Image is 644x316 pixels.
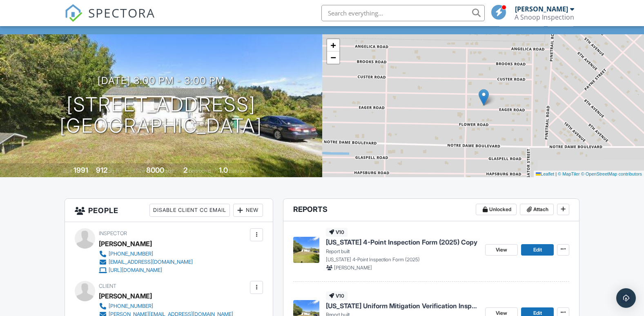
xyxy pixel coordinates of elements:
[189,168,211,174] span: bedrooms
[146,166,164,174] div: 8000
[63,168,72,174] span: Built
[616,288,636,308] div: Open Intercom Messenger
[515,13,574,21] div: A Snoop Inspection
[479,89,489,106] img: Marker
[99,250,193,258] a: [PHONE_NUMBER]
[99,283,116,289] span: Client
[327,39,339,51] a: Zoom in
[219,166,228,174] div: 1.0
[65,11,155,28] a: SPECTORA
[499,15,544,26] div: Client View
[65,4,82,22] img: The Best Home Inspection Software - Spectora
[88,4,155,21] span: SPECTORA
[515,5,568,13] div: [PERSON_NAME]
[60,94,262,137] h1: [STREET_ADDRESS] [GEOGRAPHIC_DATA]
[233,204,263,217] div: New
[99,238,152,250] div: [PERSON_NAME]
[99,302,233,310] a: [PHONE_NUMBER]
[96,166,107,174] div: 912
[327,51,339,64] a: Zoom out
[555,171,557,176] span: |
[581,171,642,176] a: © OpenStreetMap contributors
[536,171,554,176] a: Leaflet
[149,204,230,217] div: Disable Client CC Email
[330,40,336,50] span: +
[109,267,162,274] div: [URL][DOMAIN_NAME]
[98,75,225,86] h3: [DATE] 3:00 pm - 3:00 pm
[74,166,88,174] div: 1991
[109,251,153,257] div: [PHONE_NUMBER]
[547,15,574,26] div: More
[128,168,145,174] span: Lot Size
[99,230,127,236] span: Inspector
[558,171,580,176] a: © MapTiler
[330,52,336,62] span: −
[183,166,187,174] div: 2
[109,168,120,174] span: sq. ft.
[321,5,485,21] input: Search everything...
[109,303,153,309] div: [PHONE_NUMBER]
[109,259,193,265] div: [EMAIL_ADDRESS][DOMAIN_NAME]
[99,266,193,274] a: [URL][DOMAIN_NAME]
[65,199,273,222] h3: People
[99,290,152,302] div: [PERSON_NAME]
[99,258,193,266] a: [EMAIL_ADDRESS][DOMAIN_NAME]
[229,168,252,174] span: bathrooms
[165,168,176,174] span: sq.ft.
